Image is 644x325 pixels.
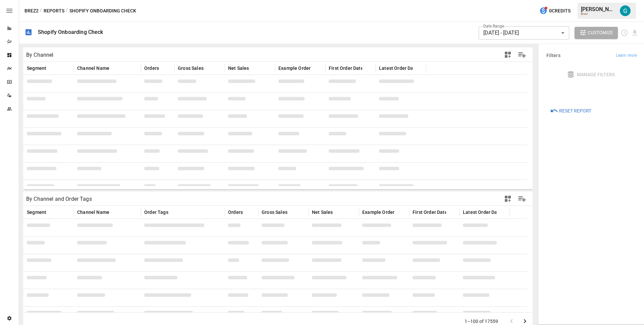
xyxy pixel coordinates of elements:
[483,23,504,29] label: Date Range
[27,65,46,72] span: Segment
[278,65,316,72] span: Example Order ID
[24,7,39,15] button: Brez2
[66,7,68,15] div: /
[379,65,418,72] span: Latest Order Date
[313,63,322,73] button: Sort
[620,5,631,16] img: Gavin Acres
[47,63,56,73] button: Sort
[262,209,287,216] span: Gross Sales
[38,29,103,35] div: Shopify Onboarding Check
[160,63,169,73] button: Sort
[396,207,406,217] button: Sort
[47,207,56,217] button: Sort
[334,207,343,217] button: Sort
[575,27,618,39] button: Customize
[616,1,635,20] button: Gavin Acres
[110,207,119,217] button: Sort
[228,65,249,72] span: Net Sales
[169,207,178,217] button: Sort
[616,52,637,59] span: Learn more
[362,209,400,216] span: Example Order ID
[463,209,502,216] span: Latest Order Date
[581,12,616,15] div: Brez2
[549,7,571,15] span: 0 Credits
[545,105,596,117] button: Reset Report
[77,65,109,72] span: Channel Name
[144,65,159,72] span: Orders
[250,63,259,73] button: Sort
[144,209,168,216] span: Order Tags
[110,63,119,73] button: Sort
[312,209,333,216] span: Net Sales
[631,29,639,37] button: Download report
[515,191,530,206] button: Manage Columns
[537,5,573,17] button: 0Credits
[413,63,423,73] button: Sort
[497,207,506,217] button: Sort
[546,52,560,59] h6: Filters
[621,29,628,37] button: Schedule report
[27,209,46,216] span: Segment
[26,52,54,58] div: By Channel
[447,207,456,217] button: Sort
[178,65,204,72] span: Gross Sales
[77,209,109,216] span: Channel Name
[559,107,591,115] span: Reset Report
[588,29,613,37] span: Customize
[244,207,253,217] button: Sort
[465,318,498,325] p: 1–100 of 17559
[204,63,214,73] button: Sort
[26,196,92,202] div: By Channel and Order Tags
[479,26,569,40] div: [DATE] - [DATE]
[44,7,64,15] button: Reports
[40,7,42,15] div: /
[363,63,372,73] button: Sort
[228,209,243,216] span: Orders
[515,47,530,62] button: Manage Columns
[329,65,364,72] span: First Order Date
[413,209,447,216] span: First Order Date
[581,6,616,12] div: [PERSON_NAME]
[288,207,298,217] button: Sort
